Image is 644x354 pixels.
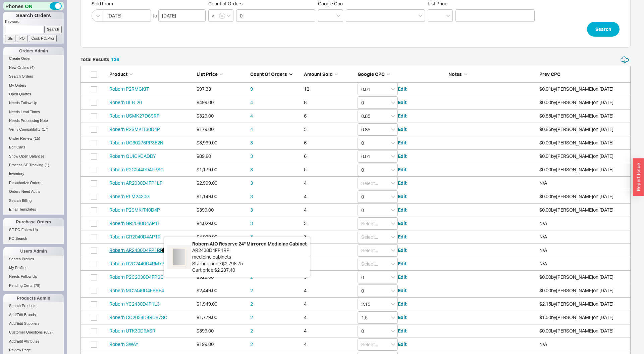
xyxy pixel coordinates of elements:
input: Select... [358,325,398,337]
a: Needs Lead Times [3,108,64,116]
input: Select... [358,150,398,163]
span: $1,949.00 [197,301,217,307]
a: SE PO Follow Up [3,226,64,233]
span: Google CPC [358,71,385,77]
input: Cust. PO/Proj [29,35,57,42]
a: My Orders [3,82,64,89]
a: Robern QUICKCADDY [109,153,156,159]
a: Robern UTK30D6ASR [109,328,155,334]
div: 4 [304,341,354,348]
p: Keyword: [5,19,64,26]
span: Needs Follow Up [9,101,37,105]
button: Edit [398,287,407,294]
a: 2 [250,287,253,293]
span: Sold From [92,1,206,7]
div: Product [109,71,193,78]
svg: open menu [391,222,395,225]
div: to [153,12,157,19]
div: 5 [304,126,354,133]
a: Verify Compatibility(17) [3,126,64,133]
input: Select... [358,110,398,122]
span: Amount Sold [304,71,333,77]
a: Robern DLB-20 [109,99,142,105]
a: Robern MC2440D4FPRE4 [109,287,164,293]
a: Add/Edit Suppliers [3,320,64,327]
div: Amount Sold [304,71,354,78]
div: 4 [304,314,354,321]
a: 2 [250,301,253,307]
input: SE [5,35,15,42]
span: $4,029.00 [197,234,217,239]
svg: open menu [391,182,395,185]
a: 3 [250,180,253,186]
span: $0.85 by [PERSON_NAME] on [DATE] [539,126,613,132]
span: $0.00 by [PERSON_NAME] on [DATE] [539,140,613,145]
svg: open menu [391,101,395,104]
a: Robern UC30276RP3E2N [109,140,163,145]
div: 5 [304,166,354,173]
span: $0.01 by [PERSON_NAME] on [DATE] [539,86,613,92]
a: 9 [250,86,253,92]
a: 4 [250,99,253,105]
div: 6 [304,139,354,146]
h5: Total Results [80,57,119,62]
div: 3 [304,220,354,227]
span: 136 [111,56,119,62]
a: Needs Processing Note [3,117,64,124]
svg: open menu [391,209,395,212]
div: AR2430D4FP1RP [192,247,307,254]
input: Select... [358,177,398,189]
div: N/A [539,247,627,254]
svg: open menu [391,142,395,144]
a: 3 [250,234,253,239]
button: Edit [398,274,407,280]
span: $929.00 [197,274,214,280]
div: N/A [539,260,627,267]
span: $1,179.00 [197,167,217,172]
div: 6 [304,153,354,160]
div: 4 [304,301,354,307]
input: Select... [358,190,398,203]
span: Pending Certs [9,283,33,287]
input: Select... [358,298,398,310]
input: Select... [358,123,398,136]
a: Robern PLM2430G [109,193,150,199]
svg: open menu [391,249,395,252]
a: 4 [250,126,253,132]
a: Robern SWAY [109,341,139,347]
span: $179.00 [197,126,214,132]
svg: open menu [391,88,395,91]
span: Product [109,71,127,77]
button: Edit [398,180,407,186]
a: 3 [250,193,253,199]
a: Reauthorize Orders [3,179,64,186]
button: Edit [398,99,407,106]
div: N/A [539,180,627,186]
svg: open menu [336,14,340,17]
svg: open menu [391,343,395,346]
a: 4 [250,113,253,119]
div: 3 [304,247,354,254]
div: 8 [304,99,354,106]
span: $89.60 [197,153,211,159]
input: Select... [358,96,398,109]
span: $199.00 [197,341,214,347]
button: Edit [398,166,407,173]
svg: open menu [227,14,231,17]
svg: open menu [418,14,422,17]
svg: open menu [391,155,395,158]
input: Select... [358,244,398,257]
a: Robern GR2040D4AP1L [109,220,160,226]
a: 2 [250,328,253,334]
a: Robern CC2034D4RC87SC [109,314,167,320]
a: Robern USMK27D6SRP [109,113,160,119]
div: Phones [3,2,64,10]
span: $0.01 by [PERSON_NAME] on [DATE] [539,153,613,159]
svg: open menu [391,115,395,118]
span: $97.33 [197,86,211,92]
span: New Orders [9,65,29,70]
span: $0.00 by [PERSON_NAME] on [DATE] [539,274,613,280]
a: Robern YC2430D4P1L3 [109,301,160,307]
div: N/A [539,341,627,348]
span: $4,029.00 [197,220,217,226]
